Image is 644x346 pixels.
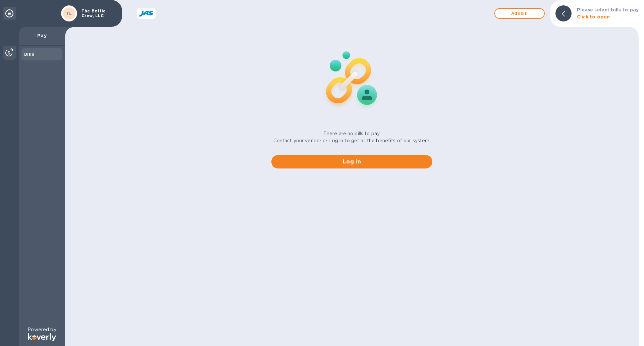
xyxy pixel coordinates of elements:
[28,333,56,341] img: Logo
[28,326,56,333] p: Powered by
[66,11,72,16] b: TL
[277,158,427,166] span: Log in
[577,7,639,12] b: Please select bills to pay
[24,52,34,57] b: Bills
[577,14,610,19] b: Click to open
[494,8,545,19] button: Addbill
[24,32,60,39] p: Pay
[273,130,431,144] p: There are no bills to pay. Contact your vendor or Log in to get all the benefits of our system.
[271,155,432,168] button: Log in
[500,9,539,17] span: Add bill
[82,9,115,18] p: The Bottle Crew, LLC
